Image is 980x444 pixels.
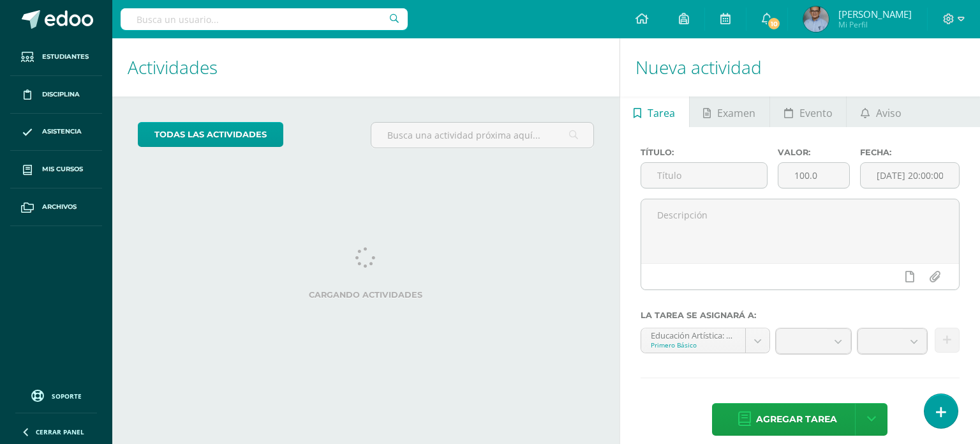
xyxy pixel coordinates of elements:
h1: Nueva actividad [635,38,965,96]
span: Mi Perfil [838,19,912,30]
span: Mis cursos [42,164,83,174]
a: todas las Actividades [138,122,283,147]
span: Agregar tarea [756,404,837,435]
a: Archivos [10,188,102,226]
a: Tarea [620,96,689,127]
span: Aviso [876,98,902,128]
a: Disciplina [10,76,102,114]
div: Educación Artística: Educación Musical 'A' [651,328,736,341]
span: Examen [717,98,755,128]
input: Busca un usuario... [121,8,408,30]
span: Cerrar panel [36,427,84,436]
a: Educación Artística: Educación Musical 'A'Primero Básico [641,328,770,353]
label: Fecha: [860,148,960,157]
span: Archivos [42,202,77,212]
a: Evento [770,96,846,127]
a: Aviso [847,96,915,127]
a: Examen [690,96,769,127]
label: Cargando actividades [138,290,594,300]
span: Tarea [648,98,675,128]
input: Puntos máximos [778,163,849,188]
span: 10 [767,17,781,31]
img: c9224ec7d4d01837cccb8d1b30e13377.png [803,6,829,32]
span: [PERSON_NAME] [838,8,912,20]
input: Fecha de entrega [861,163,959,188]
a: Estudiantes [10,38,102,76]
label: La tarea se asignará a: [641,310,960,320]
div: Primero Básico [651,341,736,349]
h1: Actividades [128,38,604,96]
a: Asistencia [10,114,102,151]
span: Asistencia [42,126,82,137]
a: Mis cursos [10,151,102,188]
input: Título [641,163,767,188]
input: Busca una actividad próxima aquí... [371,123,593,148]
a: Soporte [15,387,97,404]
span: Disciplina [42,89,80,100]
span: Estudiantes [42,52,89,62]
label: Título: [641,148,768,157]
span: Soporte [52,392,82,401]
span: Evento [799,98,833,128]
label: Valor: [778,148,850,157]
